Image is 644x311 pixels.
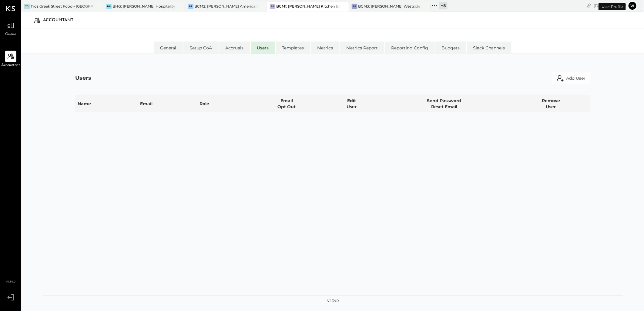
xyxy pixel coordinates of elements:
li: Templates [276,42,310,54]
div: BHG: [PERSON_NAME] Hospitality Group, LLC [112,4,176,9]
li: Metrics [311,42,340,54]
li: Metrics Report [340,42,384,54]
div: + 8 [439,2,448,9]
button: Vi [628,1,637,11]
button: Add User [552,72,591,84]
a: Accountant [0,51,21,68]
div: BB [106,4,112,9]
li: Budgets [435,42,466,54]
div: [DATE] [594,3,626,8]
th: Edit User [326,95,377,112]
a: Queue [0,20,21,37]
div: BS [188,4,193,9]
li: Setup CoA [183,42,219,54]
li: Accruals [219,42,250,54]
th: Name [75,95,138,112]
div: TG [24,4,30,9]
div: BCM3: [PERSON_NAME] Westside Grill [358,4,421,9]
div: Tros Greek Street Food - [GEOGRAPHIC_DATA] [31,4,94,9]
span: Queue [5,32,16,37]
th: Role [197,95,247,112]
div: BCM2: [PERSON_NAME] American Cooking [194,4,258,9]
li: Users [251,42,275,54]
th: Email [138,95,197,112]
div: copy link [586,2,592,9]
th: Send Password Reset Email [377,95,512,112]
div: User Profile [599,3,626,10]
div: v 4.34.0 [327,299,339,303]
li: Reporting Config [385,42,435,54]
div: Accountant [43,15,79,25]
div: BR [270,4,275,9]
span: Accountant [2,63,20,68]
div: BR [352,4,357,9]
div: BCM1: [PERSON_NAME] Kitchen Bar Market [276,4,340,9]
li: Slack Channels [467,42,512,54]
li: General [154,42,183,54]
th: Remove User [512,95,591,112]
th: Email Opt Out [247,95,326,112]
div: Users [75,74,91,82]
